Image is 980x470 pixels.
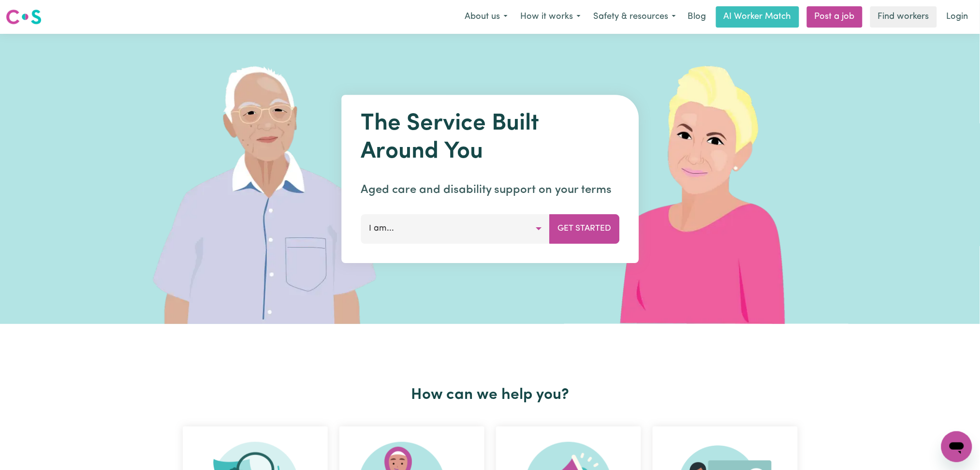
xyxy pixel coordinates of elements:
[177,386,804,404] h2: How can we help you?
[941,431,972,462] iframe: Button to launch messaging window
[6,8,42,26] img: Careseekers logo
[361,181,619,199] p: Aged care and disability support on your terms
[458,7,514,27] button: About us
[682,6,712,28] a: Blog
[870,6,937,28] a: Find workers
[361,214,550,243] button: I am...
[807,6,863,28] a: Post a job
[361,110,619,166] h1: The Service Built Around You
[716,6,799,28] a: AI Worker Match
[941,6,974,28] a: Login
[587,7,682,27] button: Safety & resources
[549,214,619,243] button: Get Started
[514,7,587,27] button: How it works
[6,6,42,28] a: Careseekers logo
